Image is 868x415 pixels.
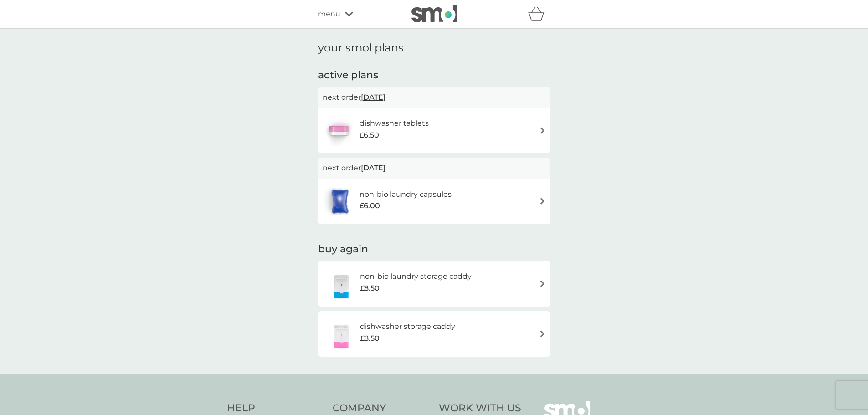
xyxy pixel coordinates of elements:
img: non-bio laundry capsules [323,185,357,217]
span: £8.50 [360,333,380,344]
h2: active plans [318,68,550,82]
h6: non-bio laundry storage caddy [360,271,472,282]
h2: buy again [318,242,550,256]
img: arrow right [539,127,546,134]
span: £6.00 [360,200,380,212]
span: [DATE] [361,88,385,106]
img: arrow right [539,198,546,205]
img: smol [411,5,457,22]
span: £8.50 [360,282,380,294]
p: next order [323,92,546,103]
img: dishwasher storage caddy [323,318,360,350]
div: basket [528,5,550,23]
h6: non-bio laundry capsules [360,189,452,200]
p: next order [323,162,546,174]
span: £6.50 [360,129,379,141]
img: arrow right [539,280,546,287]
img: arrow right [539,330,546,337]
span: [DATE] [361,159,385,177]
img: dishwasher tablets [323,114,354,146]
h6: dishwasher tablets [360,118,429,129]
span: menu [318,8,340,20]
h6: dishwasher storage caddy [360,321,455,333]
h1: your smol plans [318,41,550,55]
img: non-bio laundry storage caddy [323,268,360,300]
